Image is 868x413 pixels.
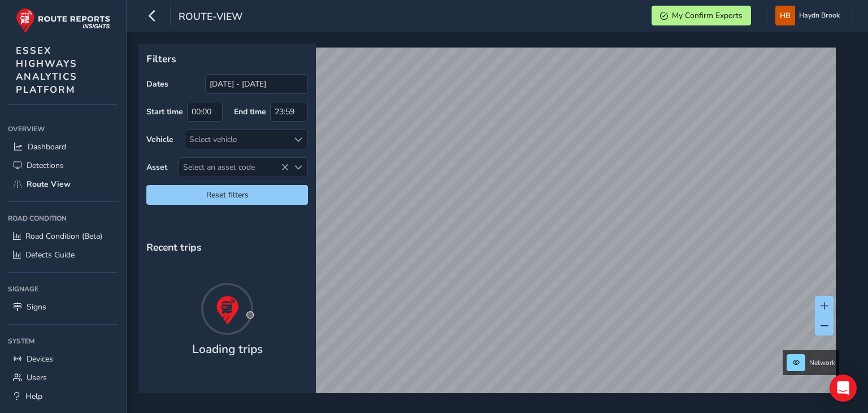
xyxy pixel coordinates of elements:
[192,342,263,356] h4: Loading trips
[809,358,835,367] span: Network
[652,6,751,25] button: My Confirm Exports
[830,375,857,402] div: Open Intercom Messenger
[28,141,66,152] span: Dashboard
[8,298,118,316] a: Signs
[146,106,183,117] label: Start time
[146,162,167,173] label: Asset
[8,156,118,175] a: Detections
[146,134,173,145] label: Vehicle
[8,227,118,246] a: Road Condition (Beta)
[8,246,118,264] a: Defects Guide
[146,79,168,89] label: Dates
[8,137,118,156] a: Dashboard
[8,175,118,193] a: Route View
[146,240,202,254] span: Recent trips
[775,6,844,25] button: Haydn Brook
[234,106,266,117] label: End time
[8,333,118,350] div: System
[142,48,836,406] canvas: Map
[8,350,118,368] a: Devices
[799,6,840,25] span: Haydn Brook
[25,391,42,402] span: Help
[27,354,53,364] span: Devices
[155,190,300,200] span: Reset filters
[775,6,795,25] img: diamond-layout
[146,51,308,66] p: Filters
[27,179,71,190] span: Route View
[27,160,64,171] span: Detections
[185,130,289,149] div: Select vehicle
[16,44,77,96] span: ESSEX HIGHWAYS ANALYTICS PLATFORM
[179,158,289,177] span: Select an asset code
[8,387,118,406] a: Help
[8,368,118,387] a: Users
[16,8,110,33] img: rr logo
[27,372,47,383] span: Users
[8,210,118,227] div: Road Condition
[146,185,308,205] button: Reset filters
[27,302,46,312] span: Signs
[179,10,242,25] span: route-view
[289,158,307,177] div: Select an asset code
[672,10,743,21] span: My Confirm Exports
[8,281,118,298] div: Signage
[25,249,75,260] span: Defects Guide
[8,121,118,137] div: Overview
[25,231,102,242] span: Road Condition (Beta)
